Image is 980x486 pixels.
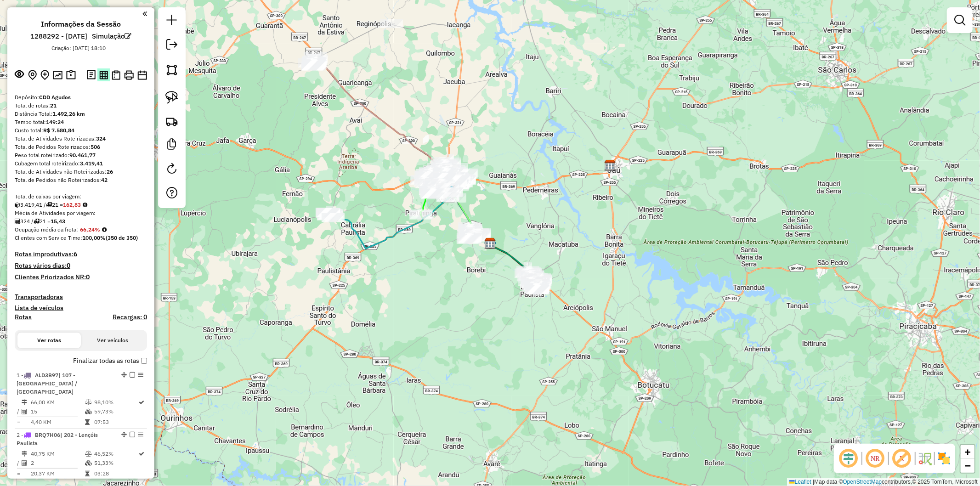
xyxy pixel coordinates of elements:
[918,451,932,466] img: Fluxo de ruas
[416,172,439,181] div: Atividade não roteirizada - ALEXSANDRO MAIA DA R
[15,126,147,135] div: Custo total:
[15,293,147,301] h4: Transportadoras
[67,261,70,270] strong: 0
[891,447,913,469] span: Exibir rótulo
[80,160,103,167] strong: 3.419,41
[162,111,182,131] a: Criar rota
[94,398,138,407] td: 98,10%
[92,32,131,40] h6: Simulação
[85,471,90,476] i: Tempo total em rota
[94,458,138,468] td: 51,33%
[142,8,147,19] a: Clique aqui para minimizar o painel
[436,183,459,192] div: Atividade não roteirizada - TILARES BAR LTDA
[165,91,178,104] img: Selecionar atividades - laço
[122,68,136,82] button: Imprimir Rotas
[789,479,811,485] a: Leaflet
[163,35,181,56] a: Exportar sessão
[448,175,470,184] div: Atividade não roteirizada - TANIA REGINA BOEING
[304,52,327,61] div: Atividade não roteirizada - mercearia servidores
[15,143,147,151] div: Total de Pedidos Roteirizados:
[303,60,326,69] div: Atividade não roteirizada - JOAO PEDRO BISPO DE MENEZES IRINEU DOS S
[15,151,147,159] div: Peso total roteirizado:
[163,11,181,32] a: Nova sessão e pesquisa
[94,469,138,478] td: 03:28
[961,459,974,473] a: Zoom out
[51,68,64,81] button: Otimizar todas as rotas
[436,169,459,178] div: Atividade não roteirizada - J D PEREIRA LANCHONE
[17,418,21,427] td: =
[85,68,97,82] button: Logs desbloquear sessão
[51,218,65,225] strong: 15,43
[15,159,147,168] div: Cubagem total roteirizado:
[22,409,27,414] i: Total de Atividades
[17,333,81,348] button: Ver rotas
[102,227,107,232] em: Média calculada utilizando a maior ocupação (%Peso ou %Cubagem) de cada rota da sessão. Rotas cro...
[30,398,85,407] td: 66,00 KM
[425,172,448,181] div: Atividade não roteirizada - MARCIO MELGES
[46,119,64,125] strong: 149:24
[130,372,135,378] em: Finalizar rota
[39,94,71,101] strong: CDD Agudos
[113,313,147,321] h4: Recargas: 0
[94,418,138,427] td: 07:53
[125,33,131,40] em: Alterar nome da sessão
[322,213,345,222] div: Atividade não roteirizada - NILSON LOPES PEDROSO
[138,432,143,437] em: Opções
[22,400,27,405] i: Distância Total
[41,20,121,28] h4: Informações da Sessão
[69,152,96,158] strong: 90.461,77
[433,173,456,182] div: Atividade não roteirizada - OUTBACK STEAKHOUSE R
[15,250,147,258] h4: Rotas improdutivas:
[15,201,147,209] div: 3.419,41 / 21 =
[15,118,147,126] div: Tempo total:
[431,179,453,188] div: Atividade não roteirizada - MERCEARIA IMIGRANTE
[441,181,464,191] div: Atividade não roteirizada - PABLO GARCIA ALMEIDA
[15,262,147,270] h4: Rotas vários dias:
[165,63,178,76] img: Selecionar atividades - polígono
[431,178,454,187] div: Atividade não roteirizada - ESPETINHO DO GUI
[604,159,616,171] img: CDD Jau
[30,449,85,458] td: 40,75 KM
[91,143,100,150] strong: 506
[17,458,21,468] td: /
[17,431,98,446] span: 2 -
[136,68,149,82] button: Disponibilidade de veículos
[17,469,21,478] td: =
[85,409,92,414] i: % de utilização da cubagem
[301,62,324,71] div: Atividade não roteirizada - MARCIA REGINA ZUQUIE
[15,168,147,176] div: Total de Atividades não Roteirizadas:
[436,168,459,177] div: Atividade não roteirizada - SEVERINO SIMPLICIO N
[425,178,448,187] div: Atividade não roteirizada - PIZZARIA BAURU
[317,208,340,217] div: Atividade não roteirizada - LAROCA S COMERCIO DE BEBIDAS LTDA
[951,11,969,29] a: Exibir filtros
[15,226,78,233] span: Ocupação média da frota:
[433,168,456,177] div: Atividade não roteirizada - Adega Dose Certa
[965,446,971,458] span: +
[83,202,87,208] i: Meta Caixas/viagem: 260,20 Diferença: -97,37
[80,226,100,233] strong: 66,24%
[302,61,325,70] div: Atividade não roteirizada - BAR CAPORICI LTDA -
[15,313,32,321] a: Rotas
[30,407,85,416] td: 15
[30,458,85,468] td: 2
[85,451,92,457] i: % de utilização do peso
[63,201,81,208] strong: 162,83
[101,176,108,183] strong: 42
[961,445,974,459] a: Zoom in
[15,219,20,224] i: Total de Atividades
[437,177,449,189] img: Bauru
[434,167,457,176] div: Atividade não roteirizada - LPOSSATO BEBIDAS
[15,234,82,241] span: Clientes com Service Time:
[165,115,178,128] img: Criar rota
[15,176,147,184] div: Total de Pedidos não Roteirizados:
[121,432,127,437] em: Alterar sequência das rotas
[17,372,77,395] span: 1 -
[39,68,51,82] button: Adicionar Atividades
[432,181,455,190] div: Atividade não roteirizada - M.F DORIGO CHURRASCARIA LTDA
[937,451,952,466] img: Exibir/Ocultar setores
[484,237,496,249] img: CDD Agudos
[864,447,886,469] span: Ocultar NR
[34,219,40,224] i: Total de rotas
